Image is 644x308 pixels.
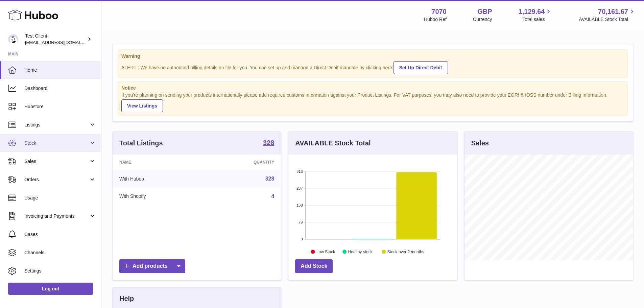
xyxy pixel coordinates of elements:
div: ALERT : We have no authorised billing details on file for you. You can set up and manage a Direct... [121,60,624,74]
strong: Notice [121,85,624,91]
h3: Help [119,294,134,303]
a: 328 [265,176,275,182]
span: Channels [24,250,96,256]
h3: AVAILABLE Stock Total [295,139,371,148]
a: Set Up Direct Debit [393,61,448,74]
span: Cases [24,231,96,238]
span: 70,161.67 [598,7,628,16]
text: 158 [296,203,303,207]
th: Quantity [204,155,281,170]
text: 79 [299,220,303,224]
strong: Warning [121,53,624,60]
a: View Listings [121,99,163,112]
a: Add Stock [295,259,333,273]
a: 70,161.67 AVAILABLE Stock Total [579,7,636,23]
a: 4 [271,193,274,199]
span: AVAILABLE Stock Total [579,16,636,23]
text: 0 [301,237,303,241]
span: Total sales [522,16,552,23]
div: Currency [473,16,492,23]
span: Dashboard [24,85,96,92]
td: With Huboo [113,170,204,188]
h3: Sales [471,139,489,148]
strong: GBP [477,7,492,16]
span: Usage [24,195,96,201]
span: Orders [24,176,89,183]
span: Listings [24,122,89,128]
div: If you're planning on sending your products internationally please add required customs informati... [121,92,624,112]
div: Huboo Ref [424,16,447,23]
text: Low Stock [316,250,335,254]
text: 316 [296,169,303,173]
a: 1,129.64 Total sales [519,7,553,23]
td: With Shopify [113,188,204,205]
strong: 328 [263,139,274,146]
text: Stock over 2 months [387,250,424,254]
a: Add products [119,259,185,273]
span: [EMAIL_ADDRESS][DOMAIN_NAME] [25,40,99,45]
span: Home [24,67,96,73]
span: Settings [24,268,96,274]
h3: Total Listings [119,139,163,148]
img: internalAdmin-7070@internal.huboo.com [8,34,18,44]
a: 328 [263,139,274,147]
span: Sales [24,158,89,165]
strong: 7070 [431,7,447,16]
span: 1,129.64 [519,7,545,16]
span: Stock [24,140,89,146]
a: Log out [8,283,93,295]
div: Test Client [25,33,86,46]
span: Hubstore [24,103,96,110]
text: Healthy stock [348,250,373,254]
text: 237 [296,186,303,190]
span: Invoicing and Payments [24,213,89,219]
th: Name [113,155,204,170]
